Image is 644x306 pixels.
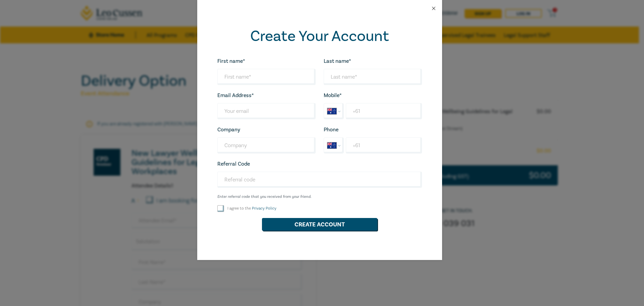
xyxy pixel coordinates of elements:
[217,194,422,199] small: Enter referral code that you received from your friend.
[217,103,316,119] input: Your email
[217,28,422,45] h2: Create Your Account
[324,92,342,98] label: Mobile*
[217,58,245,64] label: First name*
[217,172,422,188] input: Referral code
[217,92,254,98] label: Email Address*
[324,69,422,85] input: Last name*
[227,206,276,211] label: I agree to the
[217,137,316,154] input: Company
[217,127,240,133] label: Company
[431,5,437,11] button: Close
[324,58,351,64] label: Last name*
[262,218,377,231] button: Create Account
[346,137,422,154] input: Enter phone number
[252,206,276,211] a: Privacy Policy
[346,103,422,119] input: Enter Mobile number
[324,127,338,133] label: Phone
[217,161,250,167] label: Referral Code
[217,69,316,85] input: First name*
